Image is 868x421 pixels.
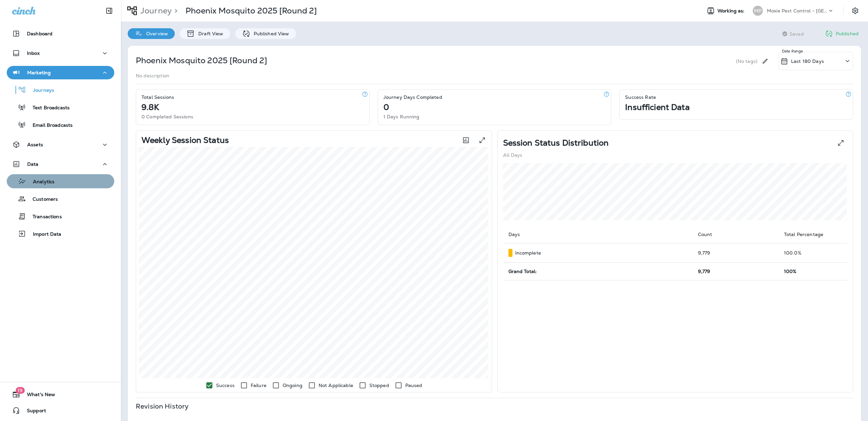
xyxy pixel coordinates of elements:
p: All Days [503,152,523,158]
p: Success [216,383,235,388]
p: Email Broadcasts [26,122,73,129]
button: Settings [849,5,861,17]
p: Customers [26,196,58,203]
p: Phoenix Mosquito 2025 [Round 2] [185,6,317,16]
p: Published [836,31,859,36]
p: Date Range [782,48,804,54]
div: Edit [759,52,771,70]
p: 9.8K [141,105,159,110]
p: Revision History [136,404,189,409]
button: Support [7,404,114,417]
button: Inbox [7,46,114,60]
th: Total Percentage [779,226,848,243]
p: Session Status Distribution [503,140,609,146]
p: Last 180 Days [791,59,824,64]
p: Failure [251,383,266,388]
button: Transactions [7,209,114,223]
p: Transactions [26,214,62,220]
button: Data [7,157,114,171]
p: Stopped [369,383,389,388]
p: > [172,6,177,16]
p: Total Sessions [141,94,174,100]
p: Published View [250,31,289,36]
p: Draft View [195,31,223,36]
span: Grand Total: [508,268,537,274]
p: Text Broadcasts [26,105,70,111]
p: Analytics [26,179,54,185]
span: Working as: [717,8,746,14]
p: Assets [27,142,43,147]
p: Success Rate [625,94,656,100]
button: Toggle between session count and session percentage [459,133,473,147]
p: Not Applicable [319,383,353,388]
button: Import Data [7,227,114,241]
p: Moxie Pest Control - [GEOGRAPHIC_DATA] [767,8,827,13]
span: 9,779 [698,268,710,274]
p: 0 [383,105,389,110]
p: Data [27,161,39,167]
span: What's New [20,392,55,400]
p: Weekly Session Status [141,138,229,143]
button: Analytics [7,174,114,188]
button: Customers [7,192,114,206]
p: Ongoing [283,383,302,388]
p: 0 Completed Sessions [141,114,193,119]
p: Incomplete [515,250,541,256]
p: Journeys [26,87,54,94]
button: Journeys [7,83,114,97]
button: 19What's New [7,388,114,401]
button: Dashboard [7,27,114,40]
p: Journey [138,6,172,16]
p: No description [136,73,169,78]
p: Marketing [27,70,51,75]
span: Saved [789,31,804,37]
th: Days [503,226,693,243]
p: Paused [405,383,422,388]
button: View graph expanded to full screen [476,133,489,147]
span: 100% [784,268,797,274]
p: Overview [143,31,168,36]
button: Email Broadcasts [7,118,114,132]
p: Inbox [27,50,40,56]
td: 100.0 % [779,243,848,263]
p: Dashboard [27,31,52,36]
button: Text Broadcasts [7,100,114,114]
button: View Pie expanded to full screen [834,136,848,150]
span: 19 [15,387,25,394]
p: (No tags) [736,59,757,64]
td: 9,779 [693,243,779,263]
p: Journey Days Completed [383,94,442,100]
p: Insufficient Data [625,105,689,110]
p: Phoenix Mosquito 2025 [Round 2] [136,55,267,66]
p: Import Data [26,231,61,238]
button: Assets [7,138,114,151]
button: Collapse Sidebar [100,4,119,17]
span: Support [20,408,46,416]
div: MP [753,6,763,16]
p: 1 Days Running [383,114,420,119]
th: Count [693,226,779,243]
button: Marketing [7,66,114,79]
